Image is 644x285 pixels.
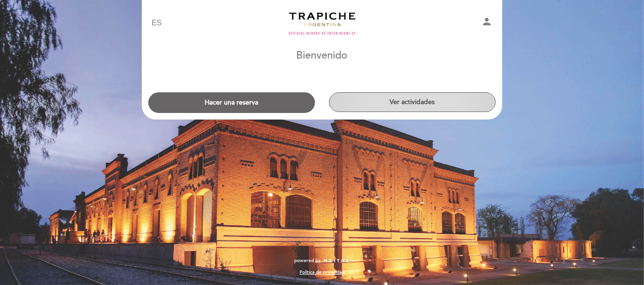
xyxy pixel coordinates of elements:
button: person [481,16,492,30]
button: Ver actividades [329,92,496,112]
a: powered by [294,257,350,264]
span: powered by [294,257,321,264]
button: Hacer una reserva [148,92,315,113]
h1: Bienvenido [297,50,348,61]
img: MEITRE [323,259,350,263]
i: person [481,16,492,27]
a: Turismo Trapiche [263,10,381,36]
a: Política de privacidad [299,269,345,276]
